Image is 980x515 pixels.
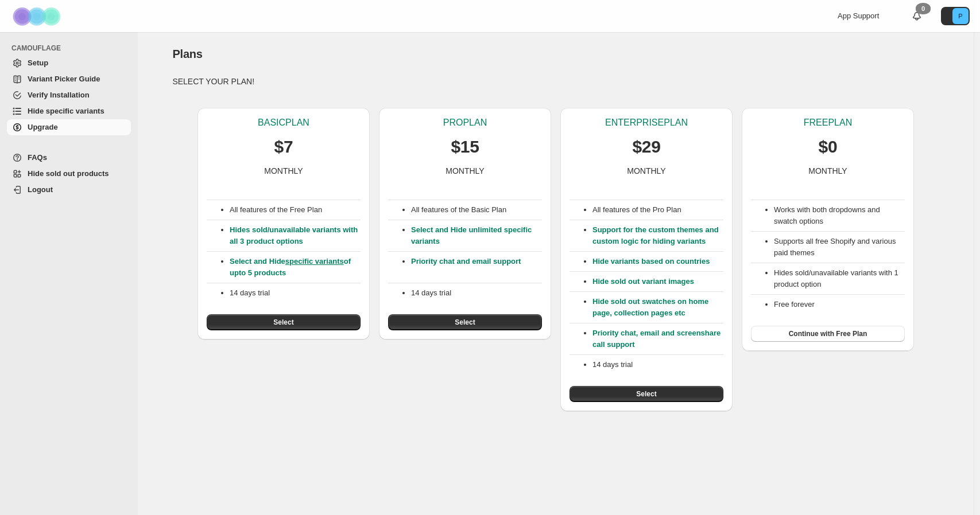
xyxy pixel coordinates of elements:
p: FREE PLAN [804,117,852,128]
a: Hide specific variants [7,103,131,119]
span: Variant Picker Guide [28,75,100,83]
span: Avatar with initials P [952,8,969,24]
span: Select [455,318,475,327]
div: 0 [916,3,931,14]
p: 14 days trial [230,287,361,299]
p: MONTHLY [264,165,303,177]
p: Hide sold out variant images [592,276,723,287]
span: Upgrade [28,123,58,131]
a: Upgrade [7,119,131,135]
p: Hides sold/unavailable variants with all 3 product options [230,224,361,247]
li: Hides sold/unavailable variants with 1 product option [774,267,905,290]
li: Free forever [774,299,905,310]
img: Camouflage [9,1,67,32]
a: Setup [7,55,131,71]
p: Support for the custom themes and custom logic for hiding variants [592,224,723,247]
p: $7 [274,135,293,158]
a: FAQs [7,150,131,166]
button: Select [570,386,723,402]
p: Priority chat, email and screenshare call support [592,327,723,350]
span: Hide specific variants [28,107,104,115]
button: Avatar with initials P [941,7,970,25]
a: Hide sold out products [7,166,131,182]
a: Verify Installation [7,87,131,103]
p: MONTHLY [808,165,847,177]
button: Continue with Free Plan [751,326,905,342]
p: MONTHLY [446,165,484,177]
p: All features of the Free Plan [230,204,361,216]
p: PRO PLAN [443,117,487,128]
a: specific variants [285,257,344,266]
button: Select [207,314,361,330]
p: Hide sold out swatches on home page, collection pages etc [592,296,723,319]
a: Logout [7,182,131,198]
span: Plans [172,48,202,60]
span: FAQs [28,153,47,162]
span: Hide sold out products [28,169,109,178]
a: 0 [911,10,923,22]
li: Works with both dropdowns and swatch options [774,204,905,227]
span: Logout [28,185,53,194]
p: $29 [632,135,660,158]
p: Priority chat and email support [411,256,542,279]
p: Select and Hide of upto 5 products [230,256,361,279]
span: App Support [838,11,879,20]
span: Select [273,318,293,327]
p: 14 days trial [592,359,723,370]
p: BASIC PLAN [258,117,309,128]
span: Verify Installation [28,91,90,99]
p: $15 [451,135,479,158]
span: Select [636,389,656,399]
span: Continue with Free Plan [789,329,867,338]
p: 14 days trial [411,287,542,299]
p: $0 [819,135,838,158]
p: MONTHLY [627,165,665,177]
a: Variant Picker Guide [7,71,131,87]
p: All features of the Basic Plan [411,204,542,216]
span: CAMOUFLAGE [11,44,132,53]
p: All features of the Pro Plan [592,204,723,216]
p: Select and Hide unlimited specific variants [411,224,542,247]
span: Setup [28,58,48,67]
p: SELECT YOUR PLAN! [172,76,939,87]
text: P [958,13,962,19]
p: Hide variants based on countries [592,256,723,267]
li: Supports all free Shopify and various paid themes [774,236,905,259]
button: Select [388,314,542,330]
p: ENTERPRISE PLAN [605,117,688,128]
